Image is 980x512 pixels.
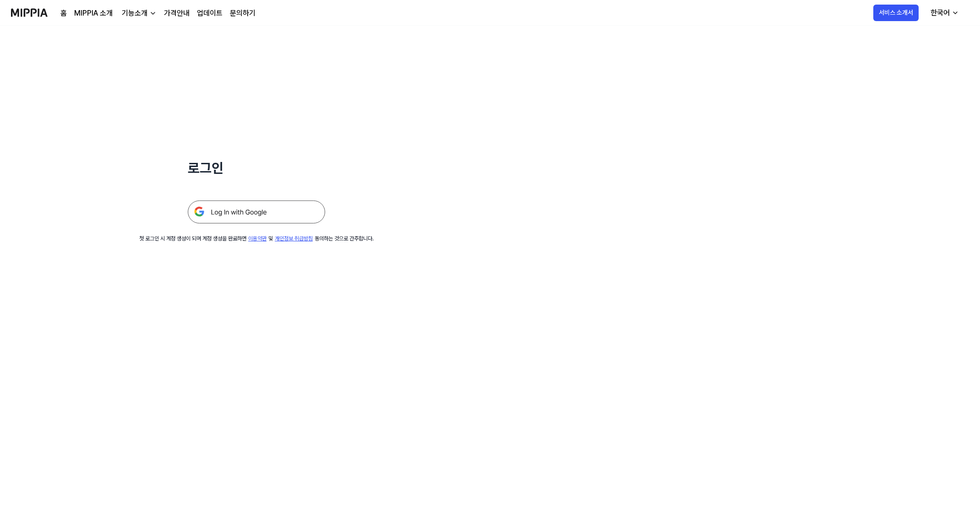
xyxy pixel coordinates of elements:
div: 기능소개 [120,8,149,19]
a: 가격안내 [164,8,190,19]
img: 구글 로그인 버튼 [188,200,325,223]
h1: 로그인 [188,158,325,178]
img: down [149,10,157,17]
a: MIPPIA 소개 [74,8,113,19]
div: 한국어 [929,7,952,18]
button: 한국어 [923,4,964,22]
a: 홈 [60,8,67,19]
a: 이용약관 [248,235,267,242]
div: 첫 로그인 시 계정 생성이 되며 계정 생성을 완료하면 및 동의하는 것으로 간주합니다. [139,234,374,243]
a: 개인정보 취급방침 [275,235,313,242]
button: 기능소개 [120,8,157,19]
a: 업데이트 [197,8,223,19]
a: 문의하기 [230,8,256,19]
button: 서비스 소개서 [873,5,919,21]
